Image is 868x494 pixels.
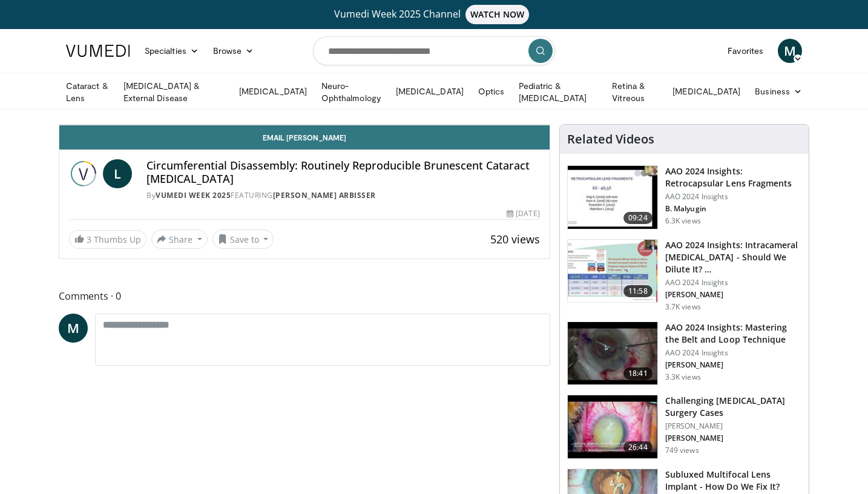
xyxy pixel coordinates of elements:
p: [PERSON_NAME] [665,290,801,300]
a: Pediatric & [MEDICAL_DATA] [511,80,605,104]
p: [PERSON_NAME] [665,421,801,431]
a: [PERSON_NAME] Arbisser [273,190,376,200]
img: Vumedi Week 2025 [69,159,98,188]
h4: Related Videos [567,132,654,147]
a: L [103,159,132,188]
a: 18:41 AAO 2024 Insights: Mastering the Belt and Loop Technique AAO 2024 Insights [PERSON_NAME] 3.... [567,321,801,386]
a: Vumedi Week 2025 [156,190,231,200]
button: Save to [212,229,274,249]
h3: Subluxed Multifocal Lens Implant - How Do We Fix It? [665,469,801,493]
a: [MEDICAL_DATA] [665,79,748,104]
p: [PERSON_NAME] [665,433,801,443]
a: 11:58 AAO 2024 Insights: Intracameral [MEDICAL_DATA] - Should We Dilute It? … AAO 2024 Insights [... [567,239,801,312]
a: M [778,39,802,63]
h4: Circumferential Disassembly: Routinely Reproducible Brunescent Cataract [MEDICAL_DATA] [146,159,540,185]
a: 3 Thumbs Up [69,230,146,249]
a: Browse [206,39,261,63]
span: Comments 0 [59,288,550,304]
p: B. Malyugin [665,204,801,214]
img: 01f52a5c-6a53-4eb2-8a1d-dad0d168ea80.150x105_q85_crop-smart_upscale.jpg [568,166,657,229]
p: 6.3K views [665,216,701,226]
a: M [59,314,88,343]
button: Share [151,229,208,249]
a: 09:24 AAO 2024 Insights: Retrocapsular Lens Fragments AAO 2024 Insights B. Malyugin 6.3K views [567,165,801,229]
h3: AAO 2024 Insights: Intracameral [MEDICAL_DATA] - Should We Dilute It? … [665,239,801,275]
a: Neuro-Ophthalmology [314,80,389,104]
a: Retina & Vitreous [605,80,665,104]
a: Favorites [720,39,771,63]
a: Cataract & Lens [59,80,116,104]
p: 749 views [665,446,699,455]
a: Business [748,79,809,104]
span: 3 [87,234,91,245]
a: Optics [471,79,511,104]
a: 26:44 Challenging [MEDICAL_DATA] Surgery Cases [PERSON_NAME] [PERSON_NAME] 749 views [567,395,801,459]
p: [PERSON_NAME] [665,360,801,370]
span: 26:44 [623,441,653,453]
h3: AAO 2024 Insights: Retrocapsular Lens Fragments [665,165,801,189]
p: AAO 2024 Insights [665,278,801,288]
a: Vumedi Week 2025 ChannelWATCH NOW [68,5,800,24]
a: Specialties [137,39,206,63]
a: Email [PERSON_NAME] [59,125,550,150]
h3: Challenging [MEDICAL_DATA] Surgery Cases [665,395,801,419]
p: 3.3K views [665,372,701,382]
div: By FEATURING [146,190,540,201]
video-js: Video Player [59,125,550,125]
p: AAO 2024 Insights [665,192,801,202]
a: [MEDICAL_DATA] [389,79,471,104]
a: [MEDICAL_DATA] & External Disease [116,80,232,104]
span: 09:24 [623,212,653,224]
img: de733f49-b136-4bdc-9e00-4021288efeb7.150x105_q85_crop-smart_upscale.jpg [568,240,657,303]
a: [MEDICAL_DATA] [232,79,314,104]
span: 18:41 [623,367,653,380]
input: Search topics, interventions [313,36,555,65]
span: WATCH NOW [465,5,530,24]
p: AAO 2024 Insights [665,348,801,358]
span: 11:58 [623,285,653,297]
p: 3.7K views [665,302,701,312]
span: 520 views [490,232,540,246]
img: 05a6f048-9eed-46a7-93e1-844e43fc910c.150x105_q85_crop-smart_upscale.jpg [568,395,657,458]
img: 22a3a3a3-03de-4b31-bd81-a17540334f4a.150x105_q85_crop-smart_upscale.jpg [568,322,657,385]
div: [DATE] [507,208,539,219]
img: VuMedi Logo [66,45,130,57]
h3: AAO 2024 Insights: Mastering the Belt and Loop Technique [665,321,801,346]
